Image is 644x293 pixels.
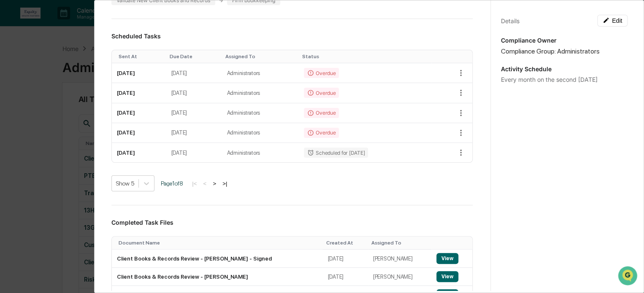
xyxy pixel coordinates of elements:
td: Client Books & Records Review - [PERSON_NAME] - Signed [112,250,322,268]
p: How can we help? [8,18,154,31]
div: Toggle SortBy [438,240,469,246]
div: 🔎 [8,123,15,130]
div: We're available if you need us! [29,73,107,80]
td: [DATE] [166,143,222,162]
button: View [436,271,458,282]
div: Overdue [304,88,339,98]
a: 🖐️Preclearance [5,103,58,118]
div: Every month on the second [DATE] [501,76,628,83]
button: Start new chat [143,67,154,77]
div: Overdue [304,68,339,78]
a: Powered byPylon [60,142,102,149]
td: [DATE] [112,143,166,162]
td: Administrators [222,63,299,83]
span: Attestations [70,106,105,115]
div: Toggle SortBy [326,240,364,246]
div: Toggle SortBy [225,54,296,59]
button: >| [220,180,230,187]
p: Compliance Owner [501,37,628,44]
span: Page 1 of 8 [161,180,183,187]
a: 🔎Data Lookup [5,119,57,134]
div: Toggle SortBy [170,54,219,59]
span: Preclearance [17,106,54,115]
h3: Scheduled Tasks [111,32,473,40]
a: 🗄️Attestations [58,103,108,118]
td: Administrators [222,83,299,103]
td: [DATE] [166,83,222,103]
div: Toggle SortBy [371,240,428,246]
button: View [436,253,458,264]
div: 🗄️ [61,107,68,114]
td: Client Books & Records Review - [PERSON_NAME] [112,268,322,286]
div: Toggle SortBy [119,54,162,59]
p: Activity Schedule [501,65,628,73]
td: [DATE] [166,63,222,83]
td: [DATE] [322,250,368,268]
h3: Completed Task Files [111,219,473,226]
td: [DATE] [112,123,166,143]
td: [DATE] [112,103,166,123]
td: [DATE] [166,103,222,123]
img: 1746055101610-c473b297-6a78-478c-a979-82029cc54cd1 [8,65,24,80]
td: [DATE] [322,268,368,286]
div: 🖐️ [8,107,15,114]
div: Overdue [304,108,339,118]
button: |< [189,180,199,187]
span: Data Lookup [17,122,53,131]
button: Edit [597,15,628,27]
td: Administrators [222,123,299,143]
button: > [210,180,219,187]
div: Toggle SortBy [302,54,428,59]
td: [PERSON_NAME] [368,268,431,286]
td: [PERSON_NAME] [368,250,431,268]
div: Toggle SortBy [119,240,319,246]
div: Start new chat [29,65,138,73]
div: Scheduled for [DATE] [304,148,368,158]
td: Administrators [222,103,299,123]
td: [DATE] [112,63,166,83]
div: Details [501,17,520,24]
iframe: Open customer support [617,265,640,288]
div: Overdue [304,128,339,138]
td: [DATE] [166,123,222,143]
span: Pylon [84,143,102,149]
td: Administrators [222,143,299,162]
td: [DATE] [112,83,166,103]
div: Compliance Group: Administrators [501,47,628,55]
button: < [200,180,209,187]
